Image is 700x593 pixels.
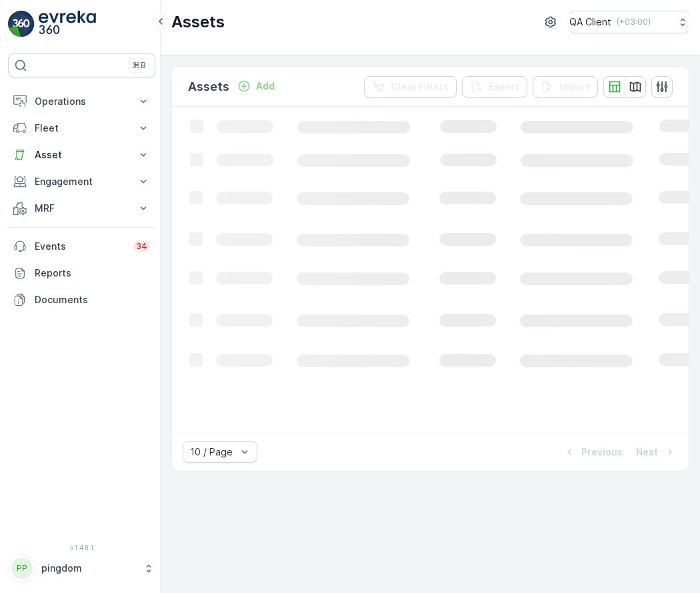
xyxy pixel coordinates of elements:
[8,554,155,582] button: PPpingdom
[8,142,155,168] button: Asset
[136,241,147,252] p: 34
[133,60,146,71] p: ⌘B
[569,11,689,33] button: QA Client(+03:00)
[35,148,129,162] p: Asset
[8,11,35,37] img: logo
[533,76,598,97] button: Import
[559,80,590,93] p: Import
[8,195,155,222] button: MRF
[617,17,651,27] p: ( +03:00 )
[8,233,155,260] a: Events34
[581,445,623,459] p: Previous
[8,88,155,115] button: Operations
[171,11,225,33] p: Assets
[8,260,155,286] a: Reports
[561,444,624,460] button: Previous
[489,80,519,93] p: Export
[39,11,96,37] img: logo_light-DOdMpM7g.png
[41,562,137,575] p: pingdom
[391,80,449,93] p: Clear Filters
[35,202,129,215] p: MRF
[8,115,155,142] button: Fleet
[35,293,150,307] p: Documents
[364,76,457,97] button: Clear Filters
[188,77,229,96] p: Assets
[11,558,33,579] div: PP
[569,15,611,29] p: QA Client
[636,445,658,459] p: Next
[35,240,125,253] p: Events
[232,78,280,94] button: Add
[8,286,155,313] a: Documents
[35,175,129,188] p: Engagement
[8,168,155,195] button: Engagement
[256,79,275,93] p: Add
[35,95,129,108] p: Operations
[462,76,527,97] button: Export
[635,444,678,460] button: Next
[8,544,155,552] span: v 1.48.1
[35,266,150,280] p: Reports
[35,122,129,135] p: Fleet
